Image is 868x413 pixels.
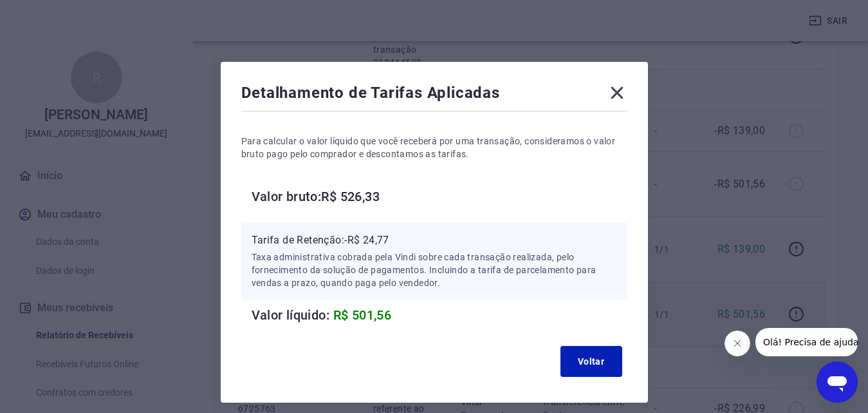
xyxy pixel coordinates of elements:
[252,186,627,207] h6: Valor bruto: R$ 526,33
[241,135,627,160] p: Para calcular o valor líquido que você receberá por uma transação, consideramos o valor bruto pag...
[8,9,108,19] span: Olá! Precisa de ajuda?
[560,346,622,377] button: Voltar
[725,331,750,356] iframe: Fechar mensagem
[333,307,392,323] span: R$ 501,56
[755,328,858,356] iframe: Mensagem da empresa
[252,233,617,248] p: Tarifa de Retenção: -R$ 24,77
[241,82,627,108] div: Detalhamento de Tarifas Aplicadas
[252,305,627,325] h6: Valor líquido:
[817,361,858,403] iframe: Botão para abrir a janela de mensagens
[252,251,617,289] p: Taxa administrativa cobrada pela Vindi sobre cada transação realizada, pelo fornecimento da soluç...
